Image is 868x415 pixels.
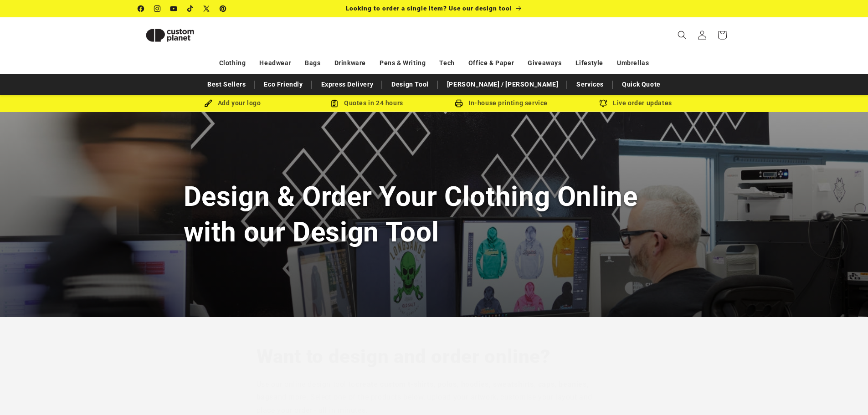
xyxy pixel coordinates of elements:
a: Bags [305,55,320,71]
a: Pens & Writing [380,55,426,71]
div: In-house printing service [434,97,569,109]
div: Live order updates [569,97,703,109]
img: Brush Icon [204,99,212,108]
a: Giveaways [528,55,561,71]
img: Order updates [599,99,607,108]
a: Tech [439,55,454,71]
img: Custom Planet [138,21,202,50]
iframe: Chat Widget [822,371,868,415]
span: Looking to order a single item? Use our design tool [346,5,512,12]
a: Clothing [219,55,246,71]
a: Services [572,77,608,92]
h2: Want to design and order online? [257,344,612,369]
a: Headwear [259,55,291,71]
a: Express Delivery [317,77,378,92]
img: Order Updates Icon [330,99,339,108]
h1: Design & Order Your Clothing Online with our Design Tool [184,179,685,249]
a: Design Tool [387,77,433,92]
summary: Search [672,25,692,45]
div: Quotes in 24 hours [300,97,434,109]
a: Custom Planet [134,17,232,53]
a: Best Sellers [203,77,250,92]
img: In-house printing [455,99,463,108]
div: Add your logo [165,97,300,109]
a: Lifestyle [575,55,603,71]
a: [PERSON_NAME] / [PERSON_NAME] [442,77,563,92]
a: Quick Quote [617,77,665,92]
a: Drinkware [334,55,366,71]
a: Eco Friendly [259,77,307,92]
a: Office & Paper [468,55,514,71]
strong: create custom t-shirts, polos, hoodies, sweatshirts, caps, beanies, bags [257,380,589,402]
a: Umbrellas [617,55,649,71]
